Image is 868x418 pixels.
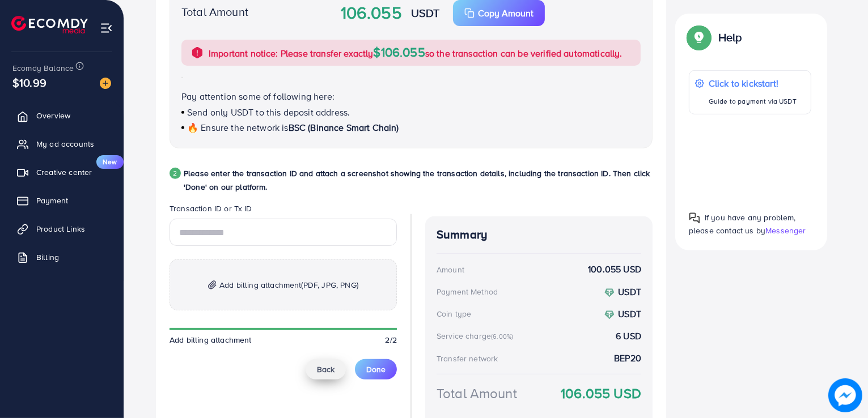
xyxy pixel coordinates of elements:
span: Back [317,364,335,375]
p: Click to kickstart! [709,76,797,90]
a: Product Links [9,217,115,240]
button: Done [355,359,397,379]
span: If you have any problem, please contact us by [689,212,796,236]
strong: 100.055 USD [588,263,641,276]
strong: 6 USD [616,330,641,343]
img: image [100,78,111,89]
img: img [208,280,217,290]
div: Amount [437,264,464,275]
strong: USDT [618,285,641,298]
span: $106.055 [374,43,425,61]
img: logo [11,16,88,33]
p: Send only USDT to this deposit address. [181,105,641,119]
p: Important notice: Please transfer exactly so the transaction can be verified automatically. [209,45,623,60]
span: Add billing attachment [170,334,252,346]
strong: BEP20 [614,352,641,365]
strong: USDT [618,308,641,320]
a: Billing [9,246,115,268]
div: Transfer network [437,353,498,364]
p: Copy Amount [478,6,533,20]
div: Service charge [437,330,516,342]
span: 🔥 Ensure the network is [187,121,289,134]
span: My ad accounts [36,138,94,150]
span: 2/2 [386,334,397,346]
button: Back [306,359,346,379]
legend: Transaction ID or Tx ID [170,203,397,219]
span: Payment [36,195,68,206]
span: Done [366,364,386,375]
p: Help [718,31,742,44]
span: Overview [36,110,70,121]
small: (6.00%) [491,332,513,341]
a: Overview [9,104,115,127]
img: menu [100,22,113,35]
span: Billing [36,251,59,263]
label: Total Amount [181,3,248,20]
a: My ad accounts [9,133,115,155]
span: BSC (Binance Smart Chain) [289,121,399,134]
div: Coin type [437,308,471,319]
img: Popup guide [689,212,700,224]
strong: USDT [411,5,440,21]
strong: 106.055 USD [561,383,641,403]
h4: Summary [437,228,641,242]
p: Pay attention some of following here: [181,89,641,103]
span: Add billing attachment [219,278,358,292]
img: Popup guide [689,27,709,48]
p: Guide to payment via USDT [709,95,797,108]
img: coin [604,310,615,320]
strong: 106.055 [341,1,402,25]
img: image [829,379,862,412]
div: 2 [170,168,181,179]
span: Product Links [36,223,85,234]
div: Total Amount [437,383,517,403]
span: Creative center [36,167,92,178]
a: Creative centerNew [9,161,115,184]
span: Ecomdy Balance [12,62,74,74]
span: Messenger [765,225,806,236]
img: coin [604,288,615,298]
p: Please enter the transaction ID and attach a screenshot showing the transaction details, includin... [184,167,653,194]
span: (PDF, JPG, PNG) [302,279,358,291]
a: Payment [9,189,115,212]
span: New [96,155,124,169]
img: alert [190,46,204,59]
span: $10.99 [12,74,46,91]
div: Payment Method [437,286,498,297]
